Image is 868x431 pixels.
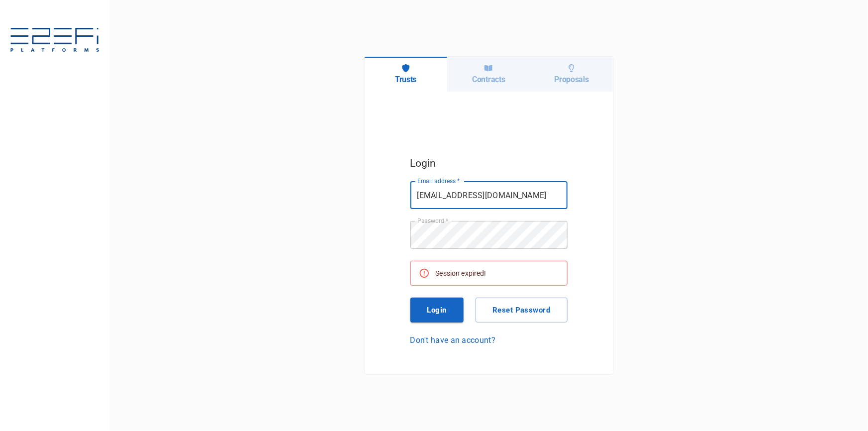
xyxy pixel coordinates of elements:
div: Session expired! [436,264,486,282]
button: Reset Password [476,298,567,323]
img: E2EFiPLATFORMS-7f06cbf9.svg [10,28,99,54]
h5: Login [410,155,568,172]
button: Login [410,298,464,323]
label: Email address [417,177,460,185]
h6: Contracts [472,75,505,84]
h6: Trusts [395,75,416,84]
a: Don't have an account? [410,334,568,346]
h6: Proposals [555,75,589,84]
label: Password [417,216,448,225]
